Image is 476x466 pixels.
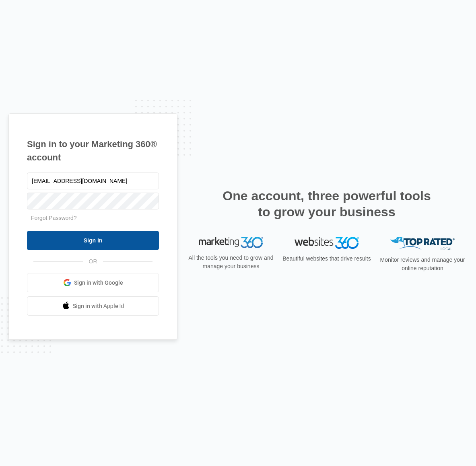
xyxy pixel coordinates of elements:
[295,237,359,248] img: Websites 360
[73,302,124,310] span: Sign in with Apple Id
[220,188,433,220] h2: One account, three powerful tools to grow your business
[27,273,159,292] a: Sign in with Google
[31,215,77,221] a: Forgot Password?
[83,257,103,266] span: OR
[27,172,159,189] input: Email
[186,254,276,271] p: All the tools you need to grow and manage your business
[199,237,263,248] img: Marketing 360
[390,237,455,250] img: Top Rated Local
[282,255,372,263] p: Beautiful websites that drive results
[27,296,159,316] a: Sign in with Apple Id
[74,279,123,287] span: Sign in with Google
[377,256,468,273] p: Monitor reviews and manage your online reputation
[27,138,159,164] h1: Sign in to your Marketing 360® account
[27,231,159,250] input: Sign In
